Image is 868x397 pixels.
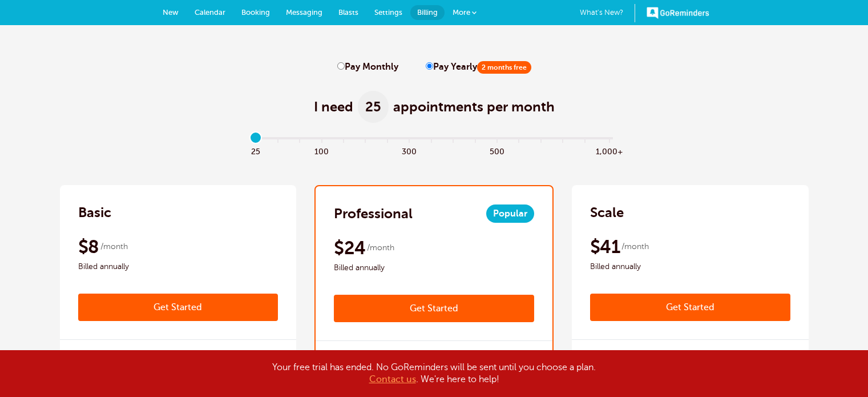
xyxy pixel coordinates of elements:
span: 25 [358,91,389,123]
a: What's New? [580,4,635,22]
label: Pay Monthly [337,62,398,73]
div: Your free trial has ended. No GoReminders will be sent until you choose a plan. . We're here to h... [149,362,720,386]
span: Popular [486,204,534,223]
a: Get Started [334,295,534,322]
span: /month [367,241,394,255]
span: 100 [310,144,332,157]
span: 25 [245,144,267,157]
input: Pay Monthly [337,62,345,70]
span: Billed annually [78,260,278,274]
h2: Scale [590,203,624,222]
span: $8 [78,235,99,258]
a: Get Started [78,294,278,321]
span: Calendar [195,8,225,17]
input: Pay Yearly2 months free [426,62,433,70]
span: $41 [590,235,620,258]
span: Billed annually [334,261,534,275]
span: /month [621,240,649,254]
label: Pay Yearly [426,62,531,73]
h2: Professional [334,204,413,223]
a: Contact us [369,374,416,384]
span: Billing [417,8,438,17]
span: 300 [398,144,420,157]
span: /month [100,240,128,254]
span: Messaging [286,8,322,17]
span: 1,000+ [596,144,623,157]
span: New [163,8,179,17]
span: $24 [334,236,365,259]
span: Booking [241,8,270,17]
span: Settings [374,8,402,17]
span: 500 [486,144,508,157]
span: More [453,8,470,17]
span: 2 months free [477,61,531,74]
span: appointments per month [393,98,555,116]
span: Blasts [338,8,358,17]
span: I need [314,98,353,116]
a: Get Started [590,294,790,321]
h2: Basic [78,203,111,222]
a: Billing [410,5,445,20]
span: Billed annually [590,260,790,274]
